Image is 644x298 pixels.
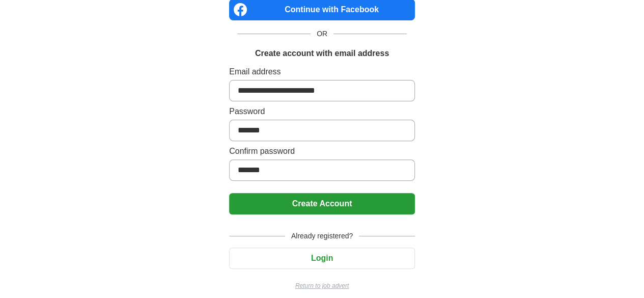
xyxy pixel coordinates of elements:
[229,248,415,269] button: Login
[285,231,359,241] span: Already registered?
[229,193,415,214] button: Create Account
[229,281,415,290] a: Return to job advert
[311,29,333,39] span: OR
[229,105,415,118] label: Password
[229,66,415,78] label: Email address
[229,145,415,157] label: Confirm password
[229,254,415,262] a: Login
[255,47,389,60] h1: Create account with email address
